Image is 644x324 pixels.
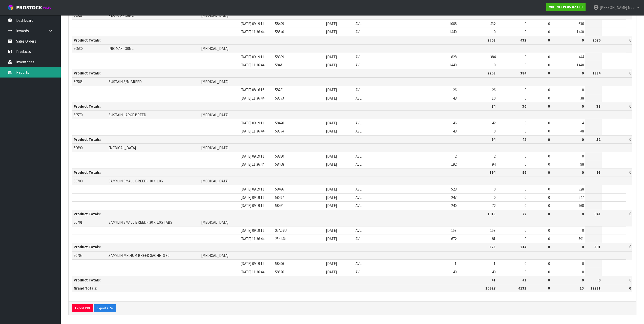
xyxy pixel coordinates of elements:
[201,46,228,51] span: [MEDICAL_DATA]
[489,170,495,175] strong: 194
[451,203,456,208] span: 240
[492,203,495,208] span: 72
[275,96,284,101] span: 58553
[451,236,456,241] span: 672
[548,261,550,266] span: 0
[578,203,584,208] span: 168
[109,79,142,84] span: SUSTAIN S/M BREED
[525,87,526,92] span: 0
[492,96,495,101] span: 10
[525,203,526,208] span: 0
[74,212,101,216] strong: Product Totals:
[596,170,600,175] strong: 98
[548,54,550,59] span: 0
[548,87,550,92] span: 0
[326,228,337,233] span: [DATE]
[74,253,82,258] span: 50705
[487,212,495,216] strong: 1015
[74,170,101,175] strong: Product Totals:
[520,38,526,43] strong: 432
[582,121,584,125] span: 4
[492,162,495,167] span: 94
[109,179,163,183] span: SAMYLIN SMALL BREED - 30 X 1.0G
[275,63,284,67] span: 58471
[240,129,264,134] span: [DATE] 11:36:44
[94,304,116,312] button: Export XLSX
[492,121,495,125] span: 42
[240,228,264,233] span: [DATE] 09:19:11
[74,46,82,51] span: 50530
[326,63,337,67] span: [DATE]
[16,4,42,11] span: ProStock
[548,38,550,43] strong: 0
[275,129,284,134] span: 58554
[326,121,337,125] span: [DATE]
[74,220,82,225] span: 50701
[275,203,284,208] span: 58461
[548,96,550,101] span: 0
[548,137,550,142] strong: 0
[525,270,526,274] span: 0
[548,228,550,233] span: 0
[356,96,362,101] span: AVL
[629,71,631,75] span: 0
[492,236,495,241] span: 81
[356,195,362,200] span: AVL
[525,29,526,34] span: 0
[592,38,600,43] strong: 2076
[492,270,495,274] span: 40
[518,286,526,291] strong: 4131
[494,129,495,134] span: 0
[525,129,526,134] span: 0
[522,170,526,175] strong: 96
[326,96,337,101] span: [DATE]
[578,236,584,241] span: 591
[628,5,635,10] span: Mee
[74,145,82,150] span: 50690
[240,29,264,34] span: [DATE] 11:36:44
[525,96,526,101] span: 0
[356,29,362,34] span: AVL
[548,212,550,216] strong: 0
[240,54,264,59] span: [DATE] 09:19:11
[548,203,550,208] span: 0
[74,71,101,75] strong: Product Totals:
[629,104,631,109] span: 0
[582,137,584,142] strong: 0
[453,270,456,274] span: 40
[487,71,495,75] strong: 2268
[600,5,627,10] span: [PERSON_NAME]
[582,87,584,92] span: 0
[356,228,362,233] span: AVL
[356,129,362,134] span: AVL
[356,270,362,274] span: AVL
[577,29,584,34] span: 1440
[356,21,362,26] span: AVL
[548,21,550,26] span: 0
[109,46,134,51] span: PROMAX - 30ML
[109,112,146,117] span: SUSTAIN LARGE BREED
[582,104,584,109] strong: 0
[356,162,362,167] span: AVL
[596,137,600,142] strong: 52
[275,270,284,274] span: 58556
[548,162,550,167] span: 0
[548,29,550,34] span: 0
[275,195,284,200] span: 58497
[548,104,550,109] strong: 0
[548,286,550,291] strong: 0
[548,63,550,67] span: 0
[455,154,456,159] span: 2
[275,121,284,125] span: 58428
[525,21,526,26] span: 0
[491,137,495,142] strong: 94
[549,5,583,9] strong: V01 - VETPLUS NZ LTD
[455,261,456,266] span: 1
[74,244,101,249] strong: Product Totals:
[525,54,526,59] span: 0
[201,220,228,225] span: [MEDICAL_DATA]
[326,21,337,26] span: [DATE]
[356,63,362,67] span: AVL
[109,253,169,258] span: SAMYLIN MEDIUM BREED SACHETS 30
[520,71,526,75] strong: 384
